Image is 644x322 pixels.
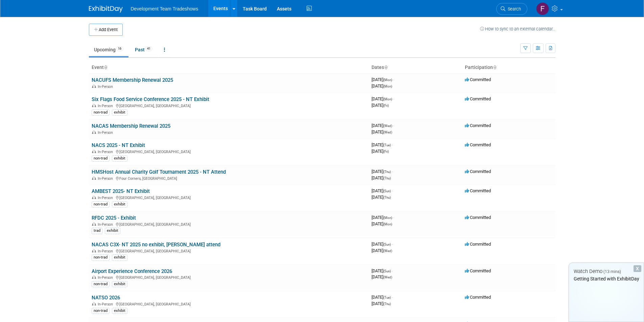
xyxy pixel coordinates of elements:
span: In-Person [98,302,115,306]
a: Past41 [130,43,158,56]
div: [GEOGRAPHIC_DATA], [GEOGRAPHIC_DATA] [92,195,366,200]
img: In-Person Event [92,275,96,279]
div: non-trad [92,155,110,162]
span: [DATE] [372,149,389,154]
span: In-Person [98,130,115,135]
div: [GEOGRAPHIC_DATA], [GEOGRAPHIC_DATA] [92,274,366,280]
div: exhibit [112,109,127,116]
span: - [392,268,393,273]
span: [DATE] [372,103,389,108]
span: Committed [465,123,491,128]
span: (Tue) [383,143,391,147]
a: Sort by Event Name [104,65,107,70]
img: In-Person Event [92,130,96,134]
img: In-Person Event [92,176,96,180]
div: exhibit [112,254,127,261]
span: - [392,169,393,174]
span: (Wed) [383,275,392,279]
div: Watch Demo [569,268,644,275]
div: non-trad [92,109,110,116]
span: - [393,215,394,220]
img: In-Person Event [92,150,96,153]
div: non-trad [92,308,110,314]
span: In-Person [98,104,115,108]
a: RFDC 2025 - Exhibit [92,215,136,221]
span: [DATE] [372,248,392,253]
span: Committed [465,77,491,82]
div: Four Corners, [GEOGRAPHIC_DATA] [92,175,366,181]
span: Committed [465,188,491,193]
span: In-Person [98,249,115,253]
span: Committed [465,268,491,273]
span: (Wed) [383,124,392,128]
a: Six Flags Food Service Conference 2025 - NT Exhibit [92,96,209,102]
div: [GEOGRAPHIC_DATA], [GEOGRAPHIC_DATA] [92,221,366,227]
a: NATSO 2026 [92,295,120,301]
a: NACAS Membership Renewal 2025 [92,123,170,129]
span: [DATE] [372,83,392,89]
span: Committed [465,242,491,247]
span: 41 [145,46,152,51]
span: (Sun) [383,189,391,193]
div: [GEOGRAPHIC_DATA], [GEOGRAPHIC_DATA] [92,248,366,253]
div: Dismiss [634,265,641,272]
span: Committed [465,215,491,220]
div: trad [92,228,102,234]
span: [DATE] [372,268,393,273]
div: non-trad [92,254,110,261]
span: (Thu) [383,302,391,306]
div: [GEOGRAPHIC_DATA], [GEOGRAPHIC_DATA] [92,149,366,154]
div: [GEOGRAPHIC_DATA], [GEOGRAPHIC_DATA] [92,301,366,306]
a: Sort by Start Date [384,65,387,70]
span: [DATE] [372,129,392,134]
span: [DATE] [372,169,393,174]
span: In-Person [98,275,115,280]
span: [DATE] [372,274,392,279]
span: [DATE] [372,123,394,128]
img: In-Person Event [92,84,96,88]
img: In-Person Event [92,104,96,107]
span: - [393,77,394,82]
span: In-Person [98,84,115,89]
div: non-trad [92,201,110,207]
span: [DATE] [372,301,391,306]
span: In-Person [98,196,115,200]
span: (Wed) [383,130,392,134]
span: [DATE] [372,242,393,247]
th: Participation [462,62,555,73]
span: [DATE] [372,188,393,193]
span: [DATE] [372,295,393,300]
img: Frnk Gonzales [536,2,549,15]
span: In-Person [98,222,115,227]
span: (Tue) [383,296,391,299]
span: (Sun) [383,243,391,246]
th: Dates [369,62,462,73]
span: In-Person [98,150,115,154]
span: - [393,96,394,101]
span: (Wed) [383,249,392,253]
div: Getting Started with ExhibitDay [569,275,644,282]
span: [DATE] [372,195,391,200]
span: - [392,142,393,147]
img: In-Person Event [92,249,96,252]
th: Event [89,62,369,73]
a: Upcoming16 [89,43,128,56]
span: Committed [465,96,491,101]
span: (Mon) [383,216,392,220]
a: Sort by Participation Type [493,65,496,70]
span: (Thu) [383,170,391,174]
span: [DATE] [372,77,394,82]
img: In-Person Event [92,302,96,305]
a: NACAS C3X- NT 2025 no exhibit, [PERSON_NAME] attend [92,242,220,248]
span: - [392,295,393,300]
div: exhibit [112,155,127,162]
span: Search [505,6,521,11]
span: In-Person [98,176,115,181]
span: (13 mins) [603,269,621,274]
div: exhibit [112,201,127,207]
a: AMBEST 2025- NT Exhibit [92,188,150,194]
div: exhibit [112,308,127,314]
span: [DATE] [372,142,393,147]
div: exhibit [105,228,120,234]
button: Add Event [89,24,123,36]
